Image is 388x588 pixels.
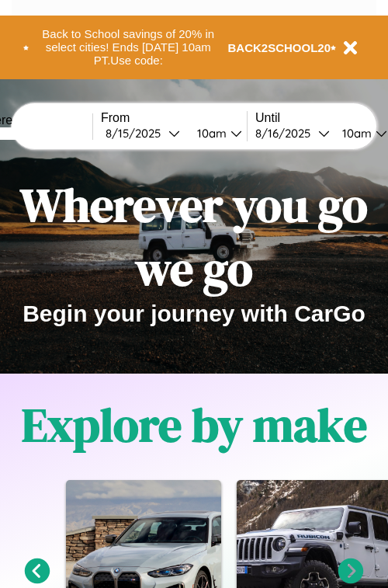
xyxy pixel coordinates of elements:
div: 8 / 15 / 2025 [106,126,168,141]
div: 10am [189,126,230,141]
button: Back to School savings of 20% in select cities! Ends [DATE] 10am PT.Use code: [29,23,228,71]
button: 10am [185,125,247,141]
div: 8 / 16 / 2025 [255,126,318,141]
div: 10am [334,126,376,141]
b: BACK2SCHOOL20 [228,41,331,54]
h1: Explore by make [22,393,367,457]
label: From [101,111,247,125]
button: 8/15/2025 [101,125,185,141]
